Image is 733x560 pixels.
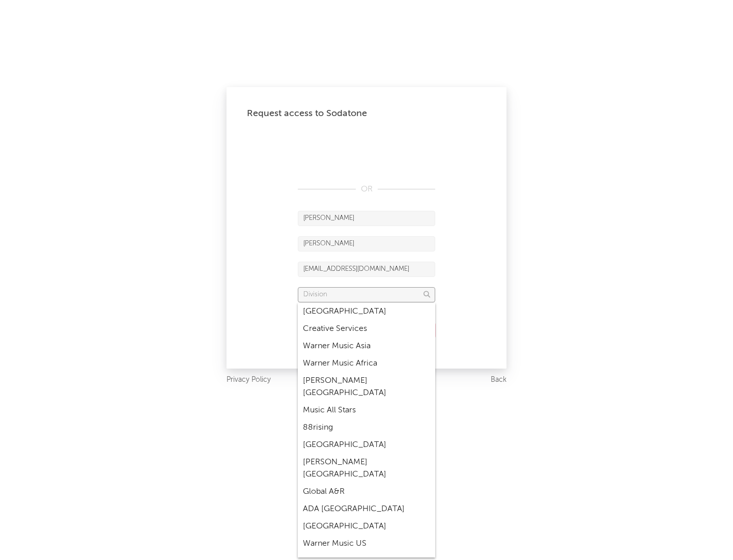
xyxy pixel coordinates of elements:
[298,320,435,338] div: Creative Services
[298,436,435,454] div: [GEOGRAPHIC_DATA]
[491,374,506,386] a: Back
[298,236,435,251] input: Last Name
[298,419,435,436] div: 88rising
[298,355,435,372] div: Warner Music Africa
[298,262,435,277] input: Email
[298,402,435,419] div: Music All Stars
[298,518,435,535] div: [GEOGRAPHIC_DATA]
[298,338,435,355] div: Warner Music Asia
[298,303,435,320] div: [GEOGRAPHIC_DATA]
[227,374,271,386] a: Privacy Policy
[298,287,435,302] input: Division
[298,211,435,226] input: First Name
[298,535,435,552] div: Warner Music US
[298,183,435,195] div: OR
[298,372,435,402] div: [PERSON_NAME] [GEOGRAPHIC_DATA]
[247,107,486,120] div: Request access to Sodatone
[298,500,435,518] div: ADA [GEOGRAPHIC_DATA]
[298,483,435,500] div: Global A&R
[298,454,435,483] div: [PERSON_NAME] [GEOGRAPHIC_DATA]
